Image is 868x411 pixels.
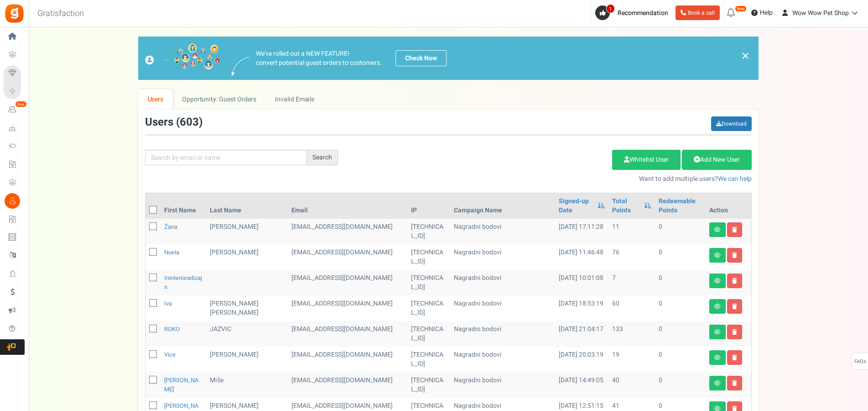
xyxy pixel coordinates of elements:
h3: Users ( ) [145,116,203,128]
a: Opportunity: Guest Orders [173,89,265,110]
a: Žana [164,222,177,231]
td: 0 [655,321,706,347]
i: Delete user [732,253,737,258]
a: Vice [164,350,176,359]
td: [DATE] 14:49:05 [555,372,608,398]
i: View details [714,227,721,232]
a: 1 Recommendation [595,5,672,20]
a: Help [748,5,776,20]
td: 0 [655,372,706,398]
td: [DATE] 18:53:19 [555,295,608,321]
th: Action [706,193,751,219]
span: Recommendation [618,8,668,18]
td: Nagradni bodovi [450,244,555,270]
a: We can help [718,174,752,184]
em: New [15,101,27,107]
th: Campaign Name [450,193,555,219]
td: [EMAIL_ADDRESS][DOMAIN_NAME] [288,372,407,398]
td: [DATE] 10:01:08 [555,270,608,295]
span: Help [758,8,773,17]
a: Signed-up Date [559,197,593,215]
td: [TECHNICAL_ID] [407,347,450,372]
i: Delete user [732,278,737,284]
a: Iva [164,299,172,308]
a: Whitelist User [612,150,681,170]
td: [PERSON_NAME] [PERSON_NAME] [206,295,288,321]
a: Users [138,89,173,110]
input: Search by email or name [145,150,307,165]
a: ROKO [164,325,180,333]
td: [EMAIL_ADDRESS][DOMAIN_NAME] [288,244,407,270]
td: [EMAIL_ADDRESS][DOMAIN_NAME] [288,270,407,295]
td: [EMAIL_ADDRESS][DOMAIN_NAME] [288,219,407,244]
td: customer [288,295,407,321]
td: [PERSON_NAME] [206,219,288,244]
td: Nagradni bodovi [450,321,555,347]
td: [DATE] 11:46:48 [555,244,608,270]
a: Check Now [395,50,447,66]
td: [DATE] 17:11:28 [555,219,608,244]
img: Gratisfaction [4,3,25,24]
span: Wow Wow Pet Shop [792,8,849,18]
a: ininterioradizajn [164,274,202,291]
td: Nagradni bodovi [450,270,555,295]
td: [TECHNICAL_ID] [407,295,450,321]
td: [TECHNICAL_ID] [407,321,450,347]
a: Total Points [612,197,639,215]
td: 133 [608,321,655,347]
span: 603 [180,114,199,130]
a: Redeemable Points [659,197,702,215]
span: 1 [606,4,615,13]
td: Nagradni bodovi [450,347,555,372]
td: 60 [608,295,655,321]
td: [DATE] 20:03:19 [555,347,608,372]
td: Nagradni bodovi [450,219,555,244]
em: New [735,5,747,12]
img: images [145,43,220,73]
img: images [232,57,249,76]
td: Miše [206,372,288,398]
td: [TECHNICAL_ID] [407,270,450,295]
i: View details [714,304,721,309]
a: Add New User [682,150,752,170]
td: customer [288,321,407,347]
i: Delete user [732,304,737,309]
td: 76 [608,244,655,270]
a: [PERSON_NAME] [164,376,199,394]
td: [EMAIL_ADDRESS][DOMAIN_NAME] [288,347,407,372]
p: We've rolled out a NEW FEATURE! convert potential guest orders to customers. [256,49,382,68]
td: 19 [608,347,655,372]
i: Delete user [732,329,737,335]
i: View details [714,355,721,360]
th: Last Name [206,193,288,219]
td: [PERSON_NAME] [206,347,288,372]
a: New [4,102,25,117]
td: 0 [655,347,706,372]
td: [TECHNICAL_ID] [407,244,450,270]
a: Invalid Emails [266,89,324,110]
td: [TECHNICAL_ID] [407,219,450,244]
th: First Name [161,193,206,219]
td: 0 [655,244,706,270]
td: Nagradni bodovi [450,372,555,398]
i: View details [714,278,721,284]
th: IP [407,193,450,219]
i: Delete user [732,227,737,232]
i: View details [714,329,721,335]
i: Delete user [732,355,737,360]
td: 7 [608,270,655,295]
td: 11 [608,219,655,244]
a: Download [711,116,752,131]
a: × [741,50,749,61]
a: Book a call [676,5,720,20]
td: 0 [655,295,706,321]
td: 40 [608,372,655,398]
p: Want to add multiple users? [352,174,752,184]
i: View details [714,380,721,386]
a: Noela [164,248,179,257]
td: 0 [655,270,706,295]
i: Delete user [732,380,737,386]
td: 0 [655,219,706,244]
span: FAQs [854,353,866,370]
td: [PERSON_NAME] [206,244,288,270]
